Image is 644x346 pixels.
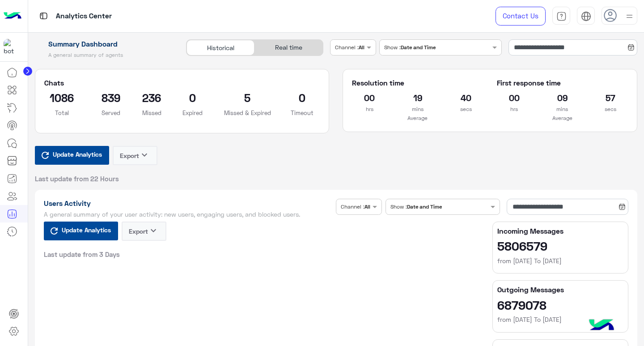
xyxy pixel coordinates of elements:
button: Exportkeyboard_arrow_down [113,146,157,165]
h5: Incoming Messages [497,226,623,235]
h2: 0 [175,90,211,105]
p: mins [400,105,435,114]
h6: from [DATE] To [DATE] [497,315,623,324]
span: Last update from 22 Hours [35,174,119,183]
span: Update Analytics [51,148,104,160]
h5: Outgoing Messages [497,285,623,294]
h2: 6879078 [497,298,623,312]
p: hrs [352,105,387,114]
p: Missed [142,108,161,117]
img: profile [624,11,635,22]
span: Update Analytics [59,224,113,236]
h2: 40 [449,90,483,105]
b: All [359,44,364,51]
p: Missed & Expired [224,108,271,117]
b: All [364,203,370,210]
h2: 839 [93,90,129,105]
h2: 00 [497,90,532,105]
p: Served [93,108,129,117]
a: Contact Us [496,7,546,26]
p: Average [497,114,628,123]
img: tab [581,11,591,21]
img: tab [38,10,49,21]
span: Last update from 3 Days [44,250,120,259]
h5: A general summary of your user activity: new users, engaging users, and blocked users. [44,211,333,218]
p: hrs [497,105,532,114]
h6: from [DATE] To [DATE] [497,256,623,265]
h5: First response time [497,78,628,87]
p: Timeout [284,108,320,117]
b: Date and Time [401,44,436,51]
p: Analytics Center [56,10,112,22]
div: Real time [254,40,322,56]
h2: 236 [142,90,161,105]
p: Expired [175,108,211,117]
h2: 19 [400,90,435,105]
h1: Users Activity [44,199,333,208]
h5: Chats [44,78,320,87]
img: Logo [4,7,21,26]
i: keyboard_arrow_down [148,225,159,236]
i: keyboard_arrow_down [139,150,150,160]
h2: 09 [545,90,580,105]
h2: 57 [593,90,628,105]
h2: 00 [352,90,387,105]
h5: A general summary of agents [35,51,176,59]
h2: 5806579 [497,239,623,253]
div: Historical [186,40,254,56]
button: Update Analytics [35,146,109,165]
button: Update Analytics [44,222,118,240]
p: Average [352,114,483,123]
a: tab [552,7,570,26]
img: 1403182699927242 [4,39,20,55]
p: Total [44,108,80,117]
p: secs [593,105,628,114]
h2: 0 [284,90,320,105]
h2: 1086 [44,90,80,105]
h5: Resolution time [352,78,483,87]
b: Date and Time [407,203,442,210]
p: secs [449,105,483,114]
img: tab [556,11,567,21]
button: Exportkeyboard_arrow_down [122,222,166,241]
h2: 5 [224,90,271,105]
p: mins [545,105,580,114]
img: hulul-logo.png [586,310,617,342]
h1: Summary Dashboard [35,39,176,48]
